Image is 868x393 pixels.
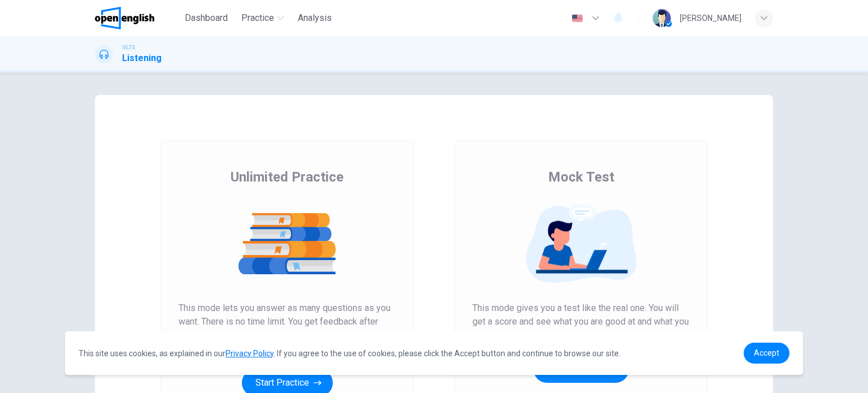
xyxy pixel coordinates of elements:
a: dismiss cookie message [744,343,789,364]
a: OpenEnglish logo [95,7,180,29]
button: Practice [237,8,289,28]
span: Mock Test [548,168,614,186]
button: Analysis [293,8,336,28]
span: IELTS [122,44,135,51]
span: This mode gives you a test like the real one. You will get a score and see what you are good at a... [472,301,689,342]
span: Accept [754,348,779,357]
span: Analysis [298,11,332,25]
span: Unlimited Practice [231,168,344,186]
div: [PERSON_NAME] [680,11,741,25]
img: OpenEnglish logo [95,7,154,29]
span: This mode lets you answer as many questions as you want. There is no time limit. You get feedback... [179,301,396,356]
span: Practice [241,11,274,25]
div: cookieconsent [65,331,803,375]
img: Profile picture [653,9,671,27]
img: en [570,14,584,23]
span: Dashboard [185,11,228,25]
span: This site uses cookies, as explained in our . If you agree to the use of cookies, please click th... [79,349,620,358]
h1: Listening [122,51,162,65]
button: Dashboard [180,8,232,28]
a: Privacy Policy [225,349,274,358]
